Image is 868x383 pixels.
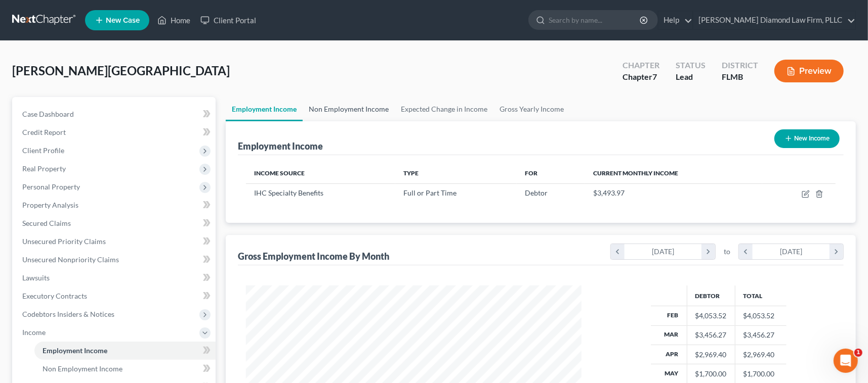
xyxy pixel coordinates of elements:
[195,11,261,29] a: Client Portal
[22,128,66,136] span: Credit Report
[735,345,787,364] td: $2,969.40
[676,71,706,83] div: Lead
[623,71,659,83] div: Chapter
[735,285,787,306] th: Total
[22,328,46,337] span: Income
[22,182,80,191] span: Personal Property
[830,244,843,259] i: chevron_right
[403,169,419,177] span: Type
[43,346,107,355] span: Employment Income
[34,360,216,378] a: Non Employment Income
[658,11,692,29] a: Help
[735,306,787,325] td: $4,053.52
[303,97,395,121] a: Non Employment Income
[22,273,50,282] span: Lawsuits
[525,188,548,197] span: Debtor
[14,251,216,269] a: Unsecured Nonpriority Claims
[22,292,87,300] span: Executory Contracts
[22,146,64,155] span: Client Profile
[14,232,216,251] a: Unsecured Priority Claims
[22,110,74,118] span: Case Dashboard
[611,244,625,259] i: chevron_left
[739,244,753,259] i: chevron_left
[625,244,702,259] div: [DATE]
[152,11,195,29] a: Home
[493,97,570,121] a: Gross Yearly Income
[34,342,216,360] a: Employment Income
[593,188,625,197] span: $3,493.97
[403,188,457,197] span: Full or Part Time
[623,60,659,71] div: Chapter
[722,60,758,71] div: District
[14,287,216,305] a: Executory Contracts
[701,244,715,259] i: chevron_right
[22,219,71,227] span: Secured Claims
[525,169,538,177] span: For
[14,214,216,232] a: Secured Claims
[43,364,122,373] span: Non Employment Income
[774,60,844,82] button: Preview
[651,306,687,325] th: Feb
[834,349,858,373] iframe: Intercom live chat
[238,250,389,262] div: Gross Employment Income By Month
[695,350,727,360] div: $2,969.40
[22,310,114,318] span: Codebtors Insiders & Notices
[724,247,730,257] span: to
[22,237,106,246] span: Unsecured Priority Claims
[687,285,735,306] th: Debtor
[722,71,758,83] div: FLMB
[652,72,657,81] span: 7
[14,123,216,141] a: Credit Report
[226,97,303,121] a: Employment Income
[106,17,140,24] span: New Case
[22,164,66,173] span: Real Property
[593,169,678,177] span: Current Monthly Income
[14,196,216,214] a: Property Analysis
[693,11,855,29] a: [PERSON_NAME] Diamond Law Firm, PLLC
[695,330,727,340] div: $3,456.27
[22,201,78,209] span: Property Analysis
[14,269,216,287] a: Lawsuits
[22,255,119,264] span: Unsecured Nonpriority Claims
[549,11,641,29] input: Search by name...
[651,345,687,364] th: Apr
[14,105,216,123] a: Case Dashboard
[735,325,787,345] td: $3,456.27
[695,369,727,379] div: $1,700.00
[854,349,862,357] span: 1
[395,97,493,121] a: Expected Change in Income
[254,188,323,197] span: IHC Specialty Benefits
[254,169,305,177] span: Income Source
[695,311,727,321] div: $4,053.52
[238,140,323,152] div: Employment Income
[651,325,687,345] th: Mar
[774,129,840,148] button: New Income
[676,60,706,71] div: Status
[12,63,230,78] span: [PERSON_NAME][GEOGRAPHIC_DATA]
[753,244,830,259] div: [DATE]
